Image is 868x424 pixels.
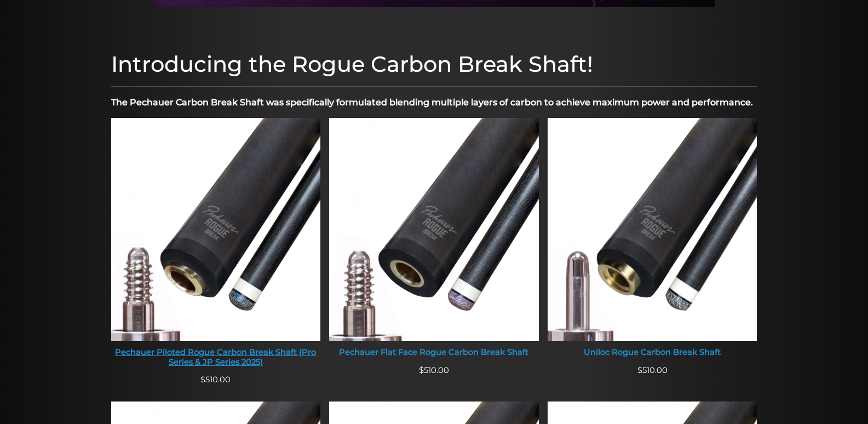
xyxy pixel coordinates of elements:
[200,375,231,385] span: 510.00
[419,365,449,375] span: 510.00
[111,118,321,341] img: Pechauer Piloted Rogue Carbon Break Shaft (Pro Series & JP Series 2025)
[111,118,321,374] a: Pechauer Piloted Rogue Carbon Break Shaft (Pro Series & JP Series 2025) Pechauer Piloted Rogue Ca...
[419,365,424,375] span: $
[200,375,205,385] span: $
[329,118,539,364] a: Pechauer Flat Face Rogue Carbon Break Shaft Pechauer Flat Face Rogue Carbon Break Shaft
[548,118,757,341] img: Uniloc Rogue Carbon Break Shaft
[329,118,539,341] img: Pechauer Flat Face Rogue Carbon Break Shaft
[111,51,757,77] h1: Introducing the Rogue Carbon Break Shaft!
[111,97,753,108] strong: The Pechauer Carbon Break Shaft was specifically formulated blending multiple layers of carbon to...
[111,348,321,367] div: Pechauer Piloted Rogue Carbon Break Shaft (Pro Series & JP Series 2025)
[637,365,642,375] span: $
[548,348,757,358] div: Uniloc Rogue Carbon Break Shaft
[329,348,539,358] div: Pechauer Flat Face Rogue Carbon Break Shaft
[637,365,668,375] span: 510.00
[548,118,757,364] a: Uniloc Rogue Carbon Break Shaft Uniloc Rogue Carbon Break Shaft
